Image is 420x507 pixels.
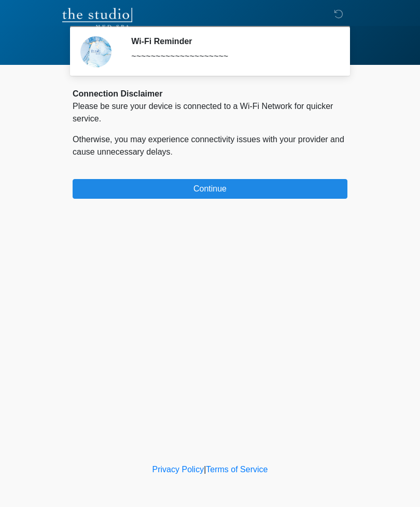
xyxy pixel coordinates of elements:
[131,50,332,63] div: ~~~~~~~~~~~~~~~~~~~~
[171,147,173,156] span: .
[73,100,347,125] p: Please be sure your device is connected to a Wi-Fi Network for quicker service.
[152,465,204,474] a: Privacy Policy
[73,88,347,100] div: Connection Disclaimer
[73,179,347,199] button: Continue
[80,36,111,67] img: Agent Avatar
[206,465,268,474] a: Terms of Service
[204,465,206,474] a: |
[73,133,347,158] p: Otherwise, you may experience connectivity issues with your provider and cause unnecessary delays
[131,36,332,46] h2: Wi-Fi Reminder
[62,8,132,29] img: The Studio Med Spa Logo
